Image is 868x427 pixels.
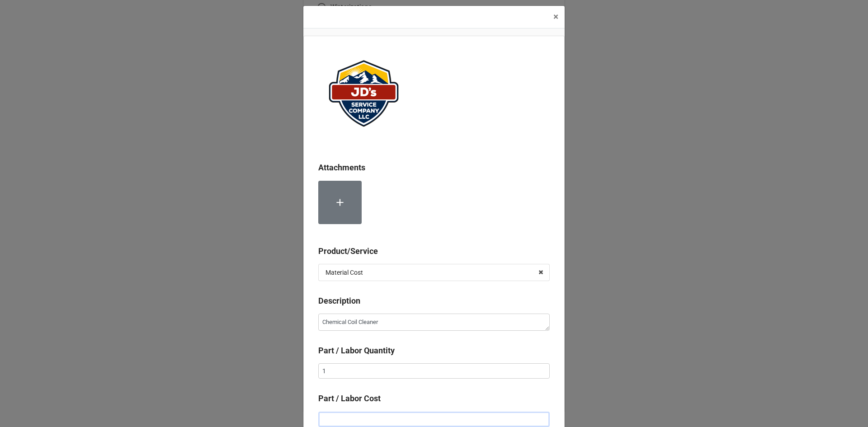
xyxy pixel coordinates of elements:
[318,314,550,331] textarea: Chemical Coil Cleaner
[553,11,558,22] span: ×
[318,245,378,258] label: Product/Service
[318,392,381,405] label: Part / Labor Cost
[318,295,360,307] label: Description
[318,344,395,357] label: Part / Labor Quantity
[325,269,363,276] div: Material Cost
[318,51,409,136] img: ePqffAuANl%2FJDServiceCoLogo_website.png
[318,161,365,174] label: Attachments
